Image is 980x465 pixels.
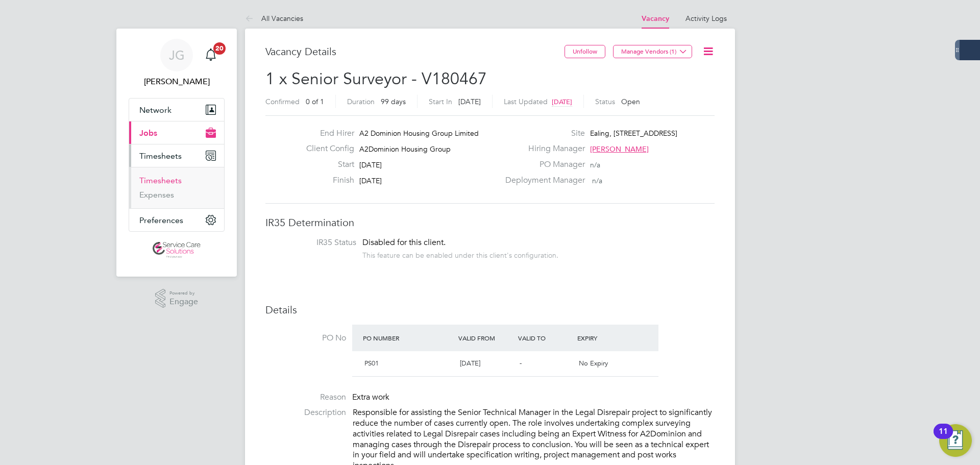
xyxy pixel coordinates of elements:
[579,359,608,368] span: No Expiry
[360,329,456,347] div: PO Number
[129,39,225,88] a: JG[PERSON_NAME]
[298,128,354,139] label: End Hirer
[504,97,548,106] label: Last Updated
[939,424,972,457] button: Open Resource Center, 11 new notifications
[359,129,479,138] span: A2 Dominion Housing Group Limited
[265,69,487,89] span: 1 x Senior Surveyor - V180467
[129,144,224,167] button: Timesheets
[129,242,225,258] a: Go to home page
[590,144,649,154] span: [PERSON_NAME]
[516,329,575,347] div: Valid To
[155,289,199,308] a: Powered byEngage
[347,97,375,106] label: Duration
[552,97,572,106] span: [DATE]
[153,242,201,258] img: servicecare-logo-retina.png
[265,392,346,403] label: Reason
[460,359,480,368] span: [DATE]
[265,216,715,229] h3: IR35 Determination
[129,167,224,208] div: Timesheets
[139,151,182,161] span: Timesheets
[201,39,221,71] a: 20
[306,97,324,106] span: 0 of 1
[359,144,451,154] span: A2Dominion Housing Group
[499,128,585,139] label: Site
[590,129,677,138] span: Ealing, [STREET_ADDRESS]
[298,159,354,170] label: Start
[359,160,382,169] span: [DATE]
[381,97,406,106] span: 99 days
[685,14,727,23] a: Activity Logs
[129,209,224,231] button: Preferences
[169,298,198,306] span: Engage
[590,160,600,169] span: n/a
[265,333,346,344] label: PO No
[169,289,198,298] span: Powered by
[565,45,605,58] button: Unfollow
[595,97,615,106] label: Status
[642,14,669,23] a: Vacancy
[939,431,948,445] div: 11
[458,97,481,106] span: [DATE]
[352,392,389,402] span: Extra work
[429,97,452,106] label: Start In
[520,359,522,368] span: -
[362,237,446,248] span: Disabled for this client.
[621,97,640,106] span: Open
[265,407,346,418] label: Description
[364,359,379,368] span: PS01
[276,237,356,248] label: IR35 Status
[298,175,354,186] label: Finish
[499,175,585,186] label: Deployment Manager
[129,121,224,144] button: Jobs
[613,45,692,58] button: Manage Vendors (1)
[139,215,183,225] span: Preferences
[139,105,171,115] span: Network
[139,128,157,138] span: Jobs
[116,29,237,277] nav: Main navigation
[499,159,585,170] label: PO Manager
[499,143,585,154] label: Hiring Manager
[298,143,354,154] label: Client Config
[245,14,303,23] a: All Vacancies
[213,42,226,55] span: 20
[129,99,224,121] button: Network
[265,97,300,106] label: Confirmed
[592,176,602,185] span: n/a
[265,45,565,58] h3: Vacancy Details
[129,76,225,88] span: James Glover
[456,329,516,347] div: Valid From
[575,329,634,347] div: Expiry
[139,176,182,185] a: Timesheets
[139,190,174,200] a: Expenses
[169,48,185,62] span: JG
[265,303,715,316] h3: Details
[362,248,558,260] div: This feature can be enabled under this client's configuration.
[359,176,382,185] span: [DATE]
